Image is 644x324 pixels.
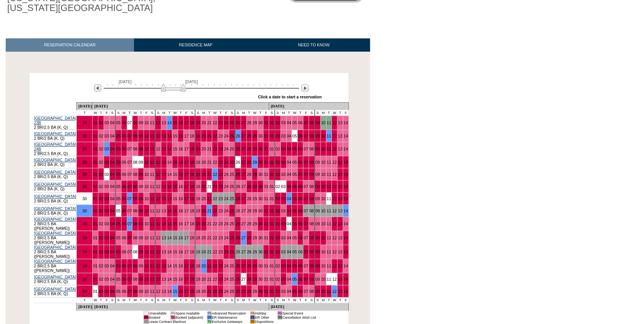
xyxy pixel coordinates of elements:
a: 21 [207,120,212,125]
a: 02 [99,134,103,138]
a: 23 [218,134,223,138]
a: 21 [207,134,212,138]
img: Next [301,84,309,92]
a: 31 [264,160,268,164]
a: 05 [116,134,121,138]
a: 21 [207,147,212,151]
a: 07 [128,147,132,151]
a: 14 [167,196,172,201]
a: 12 [332,172,337,177]
a: 12 [332,160,337,164]
a: 17 [184,196,189,201]
a: 04 [287,160,291,164]
a: 06 [298,134,302,138]
a: 11 [327,134,331,138]
a: 11 [327,120,331,125]
a: 14 [343,160,348,164]
a: 07 [304,172,308,177]
a: 08 [133,184,137,189]
a: 06 [298,120,302,125]
a: 11 [150,160,154,164]
a: 04 [287,120,291,125]
a: 10 [144,172,149,177]
a: 12 [156,184,161,189]
a: 03 [281,172,286,177]
a: 12 [332,120,337,125]
a: 01 [93,196,98,201]
a: 04 [110,196,115,201]
a: 15 [173,147,177,151]
a: 03 [281,147,286,151]
a: RESIDENCE MAP [134,38,258,52]
a: 19 [196,134,200,138]
a: 26 [236,172,240,177]
a: 07 [304,147,308,151]
a: 03 [104,160,109,164]
a: 02 [276,120,280,125]
a: 17 [184,147,189,151]
a: 18 [190,172,194,177]
a: 10 [321,147,326,151]
a: 01 [93,184,98,189]
a: 08 [133,120,137,125]
a: 12 [156,172,161,177]
a: 07 [128,196,132,201]
a: 07 [128,134,132,138]
a: 27 [241,172,246,177]
a: 06 [122,172,126,177]
a: 28 [247,184,252,189]
a: 14 [343,134,348,138]
a: 03 [104,134,109,138]
a: 02 [99,172,103,177]
a: 24 [224,172,228,177]
a: 06 [298,160,302,164]
a: 29 [252,147,257,151]
a: 13 [162,184,166,189]
a: NEED TO KNOW [257,38,370,52]
a: 07 [304,160,308,164]
a: 01 [93,172,98,177]
a: 30 [258,147,263,151]
a: 19 [196,184,200,189]
a: 08 [309,160,314,164]
a: 04 [287,184,291,189]
a: 01 [269,147,274,151]
a: 01 [93,147,98,151]
a: 02 [99,196,103,201]
a: 13 [162,120,166,125]
a: 11 [150,172,154,177]
a: 01 [93,134,98,138]
a: 11 [150,184,154,189]
a: 30 [82,172,87,177]
a: 04 [110,120,115,125]
a: 02 [99,160,103,164]
a: 20 [202,160,206,164]
a: 09 [315,160,320,164]
a: 09 [139,147,143,151]
a: 30 [258,160,263,164]
a: 04 [110,147,115,151]
a: 05 [116,172,121,177]
a: 08 [133,134,137,138]
a: [GEOGRAPHIC_DATA] [34,170,76,174]
a: 01 [93,120,98,125]
a: 06 [298,147,302,151]
a: [GEOGRAPHIC_DATA] [34,158,76,162]
a: 29 [252,120,257,125]
a: 01 [269,134,274,138]
a: 23 [218,147,223,151]
a: 13 [338,147,342,151]
a: 06 [298,172,302,177]
a: 11 [327,184,331,189]
a: 13 [338,184,342,189]
a: 01 [269,120,274,125]
a: 20 [202,147,206,151]
a: 27 [241,120,246,125]
a: 07 [304,134,308,138]
a: 02 [99,147,103,151]
a: 12 [156,160,161,164]
a: 10 [321,134,326,138]
a: 12 [156,120,161,125]
a: 15 [173,134,177,138]
a: 11 [150,147,154,151]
